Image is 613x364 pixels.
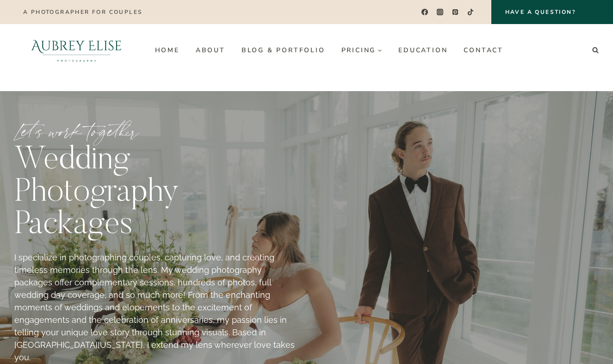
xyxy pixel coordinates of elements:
[390,43,456,57] a: Education
[14,251,299,364] p: I specialize in photographing couples, capturing love, and creating timeless memories through the...
[333,43,390,57] a: Pricing
[341,47,383,54] span: Pricing
[23,9,142,15] p: A photographer for couples
[11,24,142,76] img: Aubrey Elise Photography
[187,43,233,57] a: About
[433,6,447,19] a: Instagram
[147,43,511,57] nav: Primary Navigation
[233,43,333,57] a: Blog & Portfolio
[147,43,187,57] a: Home
[14,145,299,242] h1: wedding photography packages
[456,43,512,57] a: Contact
[589,44,602,57] button: View Search Form
[449,6,462,19] a: Pinterest
[464,6,477,19] a: TikTok
[14,122,299,140] p: Let’s work together
[418,6,431,19] a: Facebook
